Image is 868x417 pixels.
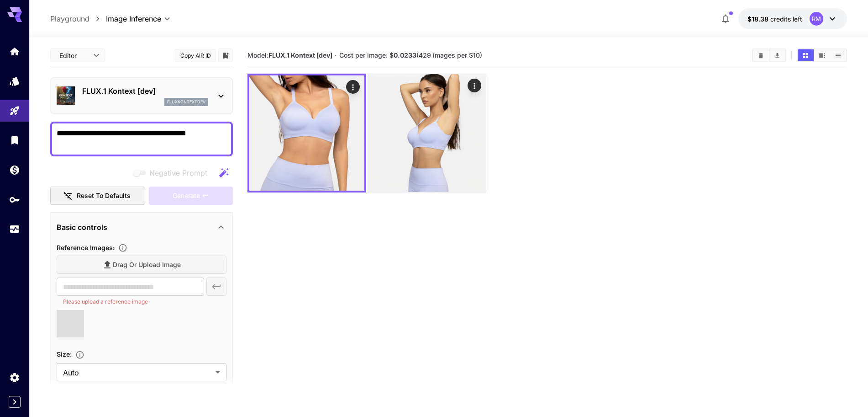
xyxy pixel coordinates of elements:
[738,8,847,29] button: $18.378RM
[50,187,145,205] button: Reset to defaults
[335,50,337,61] p: ·
[63,297,198,306] p: Please upload a reference image
[221,50,230,61] button: Add to library
[50,13,89,24] a: Playground
[59,51,88,60] span: Editor
[468,79,481,92] div: Actions
[268,51,332,59] b: FLUX.1 Kontext [dev]
[346,80,360,94] div: Actions
[830,49,846,61] button: Show images in list view
[72,350,88,359] button: Adjust the dimensions of the generated image by specifying its width and height in pixels, or sel...
[57,216,226,238] div: Basic controls
[814,49,830,61] button: Show images in video view
[798,49,814,61] button: Show images in grid view
[57,82,226,110] div: FLUX.1 Kontext [dev]fluxkontextdev
[9,224,20,235] div: Usage
[9,396,21,408] button: Expand sidebar
[9,194,20,205] div: API Keys
[82,86,208,96] p: FLUX.1 Kontext [dev]
[57,350,72,358] span: Size :
[770,15,802,23] span: credits left
[9,164,20,176] div: Wallet
[149,167,207,178] span: Negative Prompt
[131,167,215,178] span: Negative prompts are not compatible with the selected model.
[175,49,216,62] button: Copy AIR ID
[9,46,20,57] div: Home
[249,75,364,191] img: Z
[9,105,20,117] div: Playground
[57,244,115,251] span: Reference Images :
[167,99,205,105] p: fluxkontextdev
[9,75,20,87] div: Models
[9,134,20,146] div: Library
[63,367,212,378] span: Auto
[769,49,785,61] button: Download All
[149,187,233,205] div: Please upload a reference image
[797,48,847,62] div: Show images in grid viewShow images in video viewShow images in list view
[50,13,106,24] nav: breadcrumb
[106,13,161,24] span: Image Inference
[394,51,416,59] b: 0.0233
[747,14,802,24] div: $18.378
[753,49,769,61] button: Clear Images
[247,51,332,59] span: Model:
[747,15,770,23] span: $18.38
[368,74,486,192] img: 9k=
[57,222,107,233] p: Basic controls
[339,51,482,59] span: Cost per image: $ (429 images per $10)
[115,243,131,252] button: Upload a reference image to guide the result. This is needed for Image-to-Image or Inpainting. Su...
[752,48,786,62] div: Clear ImagesDownload All
[810,12,823,26] div: RM
[9,372,20,383] div: Settings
